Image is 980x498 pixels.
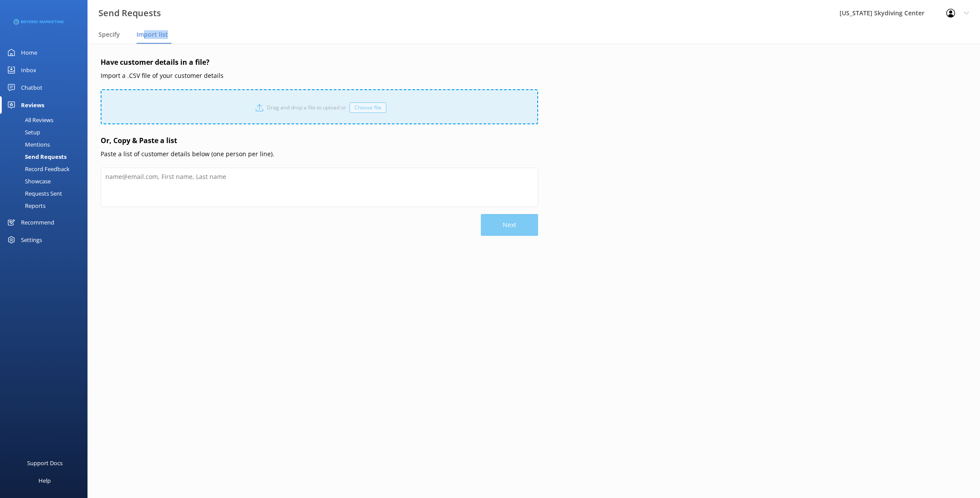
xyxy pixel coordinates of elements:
[21,231,42,249] div: Settings
[38,472,51,489] div: Help
[5,175,87,187] a: Showcase
[5,126,40,138] div: Setup
[5,200,87,212] a: Reports
[101,135,538,147] h4: Or, Copy & Paste a list
[5,138,87,151] a: Mentions
[98,6,161,20] h3: Send Requests
[5,138,50,151] div: Mentions
[5,163,70,175] div: Record Feedback
[101,71,538,81] p: Import a .CSV file of your customer details
[98,30,120,39] span: Specify
[5,114,87,126] a: All Reviews
[350,102,386,113] div: Choose file
[5,187,87,200] a: Requests Sent
[5,114,53,126] div: All Reviews
[5,163,87,175] a: Record Feedback
[21,61,36,79] div: Inbox
[101,57,538,68] h4: Have customer details in a file?
[5,126,87,138] a: Setup
[5,200,45,212] div: Reports
[13,15,63,29] img: 3-1676954853.png
[263,103,350,112] p: Drag and drop a file to upload or
[21,44,37,61] div: Home
[101,149,538,159] p: Paste a list of customer details below (one person per line).
[5,151,87,163] a: Send Requests
[5,187,62,200] div: Requests Sent
[5,151,66,163] div: Send Requests
[27,454,63,472] div: Support Docs
[21,214,54,231] div: Recommend
[5,175,51,187] div: Showcase
[136,30,168,39] span: Import list
[21,79,42,96] div: Chatbot
[21,96,44,114] div: Reviews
